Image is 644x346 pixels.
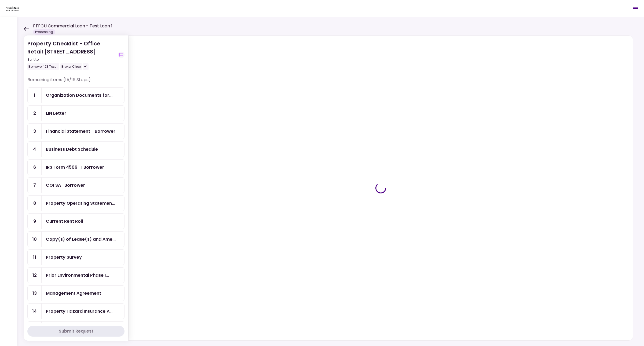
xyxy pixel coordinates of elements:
[46,218,83,225] div: Current Rent Roll
[27,141,125,157] a: 4Business Debt Schedule
[27,285,125,301] a: 13Management Agreement
[28,124,42,139] div: 3
[27,57,116,62] div: Sent to:
[28,322,42,337] div: 15
[27,123,125,139] a: 3Financial Statement - Borrower
[46,146,98,153] div: Business Debt Schedule
[27,87,125,103] a: 1Organization Documents for Borrowing Entity
[27,267,125,283] a: 12Prior Environmental Phase I and/or Phase II
[27,77,125,87] div: Remaining items (15/16 Steps)
[28,106,42,121] div: 2
[28,214,42,229] div: 9
[46,182,85,189] div: COFSA- Borrower
[83,63,89,70] div: +1
[27,231,125,247] a: 10Copy(s) of Lease(s) and Amendment(s)
[27,63,59,70] div: Borrower 123 Test...
[28,88,42,103] div: 1
[27,39,116,70] div: Property Checklist - Office Retail [STREET_ADDRESS]
[46,164,104,171] div: IRS Form 4506-T Borrower
[28,250,42,265] div: 11
[27,213,125,229] a: 9Current Rent Roll
[629,2,642,15] button: Open menu
[46,254,82,261] div: Property Survey
[28,142,42,157] div: 4
[46,290,101,297] div: Management Agreement
[46,128,115,135] div: Financial Statement - Borrower
[46,272,109,279] div: Prior Environmental Phase I and/or Phase II
[46,92,112,99] div: Organization Documents for Borrowing Entity
[28,178,42,193] div: 7
[27,326,125,337] button: Submit Request
[59,328,93,334] div: Submit Request
[27,159,125,175] a: 6IRS Form 4506-T Borrower
[27,303,125,319] a: 14Property Hazard Insurance Policy and Liability Insurance Policy
[5,5,20,13] img: Partner icon
[27,249,125,265] a: 11Property Survey
[28,304,42,319] div: 14
[28,268,42,283] div: 12
[60,63,82,70] div: Broker Chee
[46,110,66,117] div: EIN Letter
[118,52,125,58] button: show-messages
[33,29,55,35] div: Processing
[27,105,125,121] a: 2EIN Letter
[28,196,42,211] div: 8
[46,308,112,315] div: Property Hazard Insurance Policy and Liability Insurance Policy
[46,236,116,243] div: Copy(s) of Lease(s) and Amendment(s)
[28,160,42,175] div: 6
[27,177,125,193] a: 7COFSA- Borrower
[27,321,125,337] a: 15Rent Roll and Past Due Affidavit
[27,195,125,211] a: 8Property Operating Statements
[46,200,115,207] div: Property Operating Statements
[28,232,42,247] div: 10
[33,23,112,29] h1: FTFCU Commercial Loan - Test Loan 1
[28,286,42,301] div: 13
